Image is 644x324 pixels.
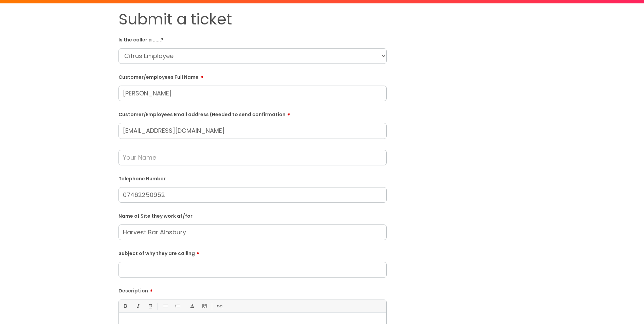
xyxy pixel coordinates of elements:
[118,123,387,139] input: Email
[133,302,142,310] a: Italic (Ctrl-I)
[118,286,387,294] label: Description
[118,175,387,182] label: Telephone Number
[118,248,387,256] label: Subject of why they are calling
[118,36,387,43] label: Is the caller a ......?
[215,302,223,310] a: Link
[146,302,154,310] a: Underline(Ctrl-U)
[121,302,129,310] a: Bold (Ctrl-B)
[118,212,387,219] label: Name of Site they work at/for
[118,72,387,80] label: Customer/employees Full Name
[173,302,182,310] a: 1. Ordered List (Ctrl-Shift-8)
[188,302,196,310] a: Font Color
[118,109,387,118] label: Customer/Employees Email address (Needed to send confirmation
[118,10,387,29] h1: Submit a ticket
[161,302,169,310] a: • Unordered List (Ctrl-Shift-7)
[200,302,209,310] a: Back Color
[118,150,387,165] input: Your Name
